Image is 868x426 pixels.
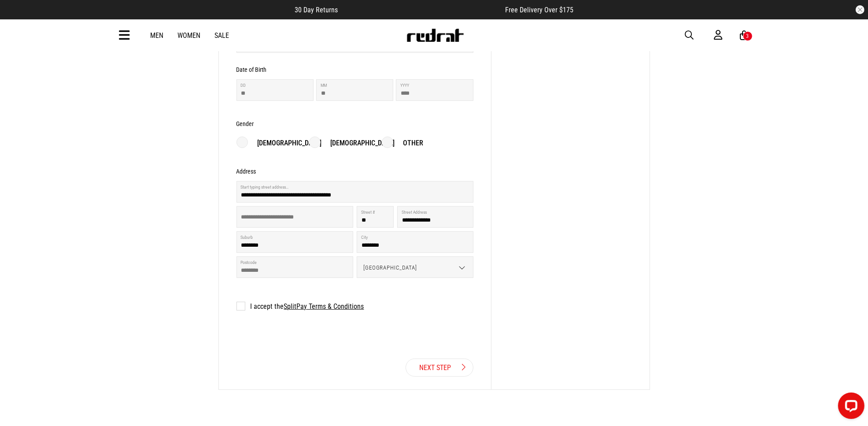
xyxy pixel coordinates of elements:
h3: Date of Birth [236,66,267,73]
a: Women [178,31,201,40]
h3: Gender [236,120,254,127]
img: Redrat logo [406,29,464,42]
p: [DEMOGRAPHIC_DATA] [249,138,322,148]
div: 3 [746,33,749,39]
iframe: LiveChat chat widget [831,389,868,426]
iframe: Customer reviews powered by Trustpilot [355,5,488,14]
span: 30 Day Returns [295,6,338,14]
p: Other [394,138,423,148]
span: Free Delivery Over $175 [505,6,573,14]
label: I accept the [236,302,364,311]
a: SplitPay Terms & Conditions [284,302,364,311]
h3: Address [236,168,256,175]
a: Men [151,31,164,40]
span: [GEOGRAPHIC_DATA] [357,257,467,278]
a: Sale [215,31,229,40]
a: Next Step [406,359,473,377]
a: 3 [740,31,749,40]
p: [DEMOGRAPHIC_DATA] [321,138,395,148]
